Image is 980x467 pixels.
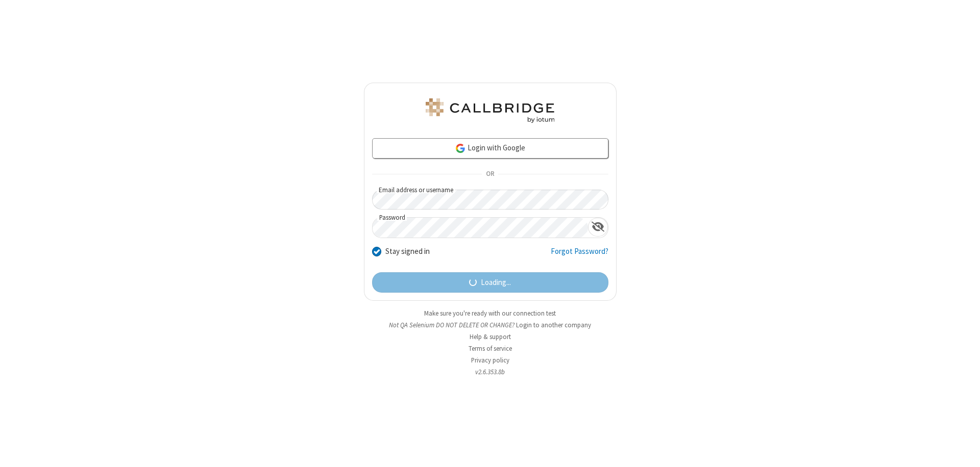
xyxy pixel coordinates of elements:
a: Make sure you're ready with our connection test [424,309,556,318]
div: Show password [588,218,608,237]
input: Email address or username [372,190,608,210]
a: Forgot Password? [551,246,608,265]
span: Loading... [481,277,511,289]
a: Terms of service [469,344,512,353]
a: Login with Google [372,138,608,159]
span: OR [482,167,498,181]
a: Privacy policy [471,356,509,365]
label: Stay signed in [385,246,430,257]
button: Loading... [372,272,608,293]
li: v2.6.353.8b [364,367,617,377]
a: Help & support [470,332,511,341]
li: Not QA Selenium DO NOT DELETE OR CHANGE? [364,320,617,330]
img: google-icon.png [455,143,466,154]
iframe: Chat [954,440,972,460]
button: Login to another company [516,320,591,330]
input: Password [373,218,588,238]
img: QA Selenium DO NOT DELETE OR CHANGE [424,98,556,123]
